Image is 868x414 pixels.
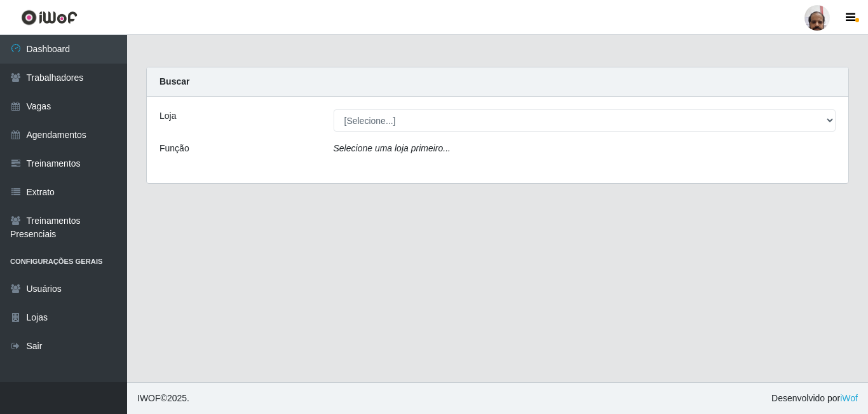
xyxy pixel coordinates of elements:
span: Desenvolvido por [771,392,858,405]
i: Selecione uma loja primeiro... [334,143,451,153]
img: CoreUI Logo [21,10,78,25]
label: Loja [159,109,176,123]
label: Função [159,142,189,155]
a: iWof [840,393,858,403]
span: © 2025 . [137,392,189,405]
span: IWOF [137,393,161,403]
strong: Buscar [159,76,189,86]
